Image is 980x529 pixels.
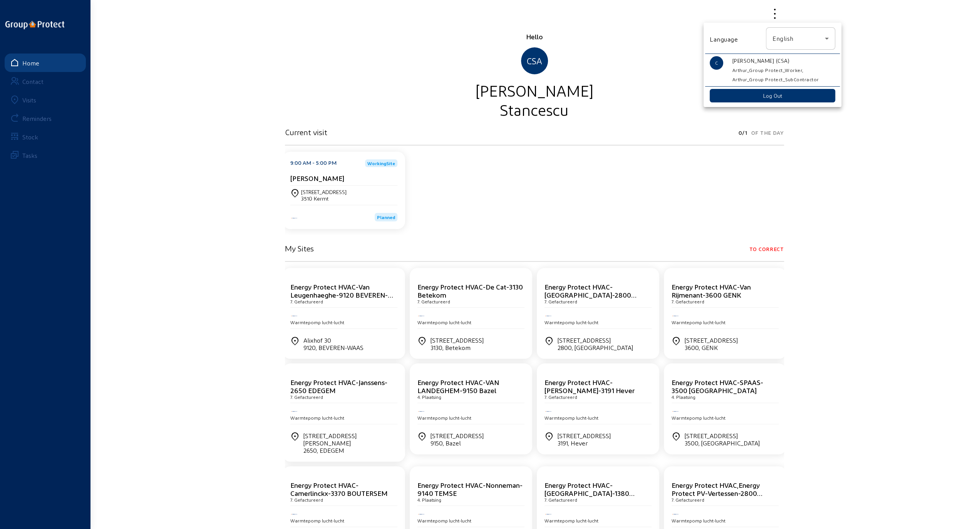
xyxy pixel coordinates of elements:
div: C [710,56,723,70]
div: Arthur_Group Protect_Worker, Arthur_Group Protect_SubContractor [732,65,836,84]
button: Log Out [710,89,835,102]
div: Language [705,35,761,44]
span: English [772,35,794,42]
div: [PERSON_NAME] (CSA) [732,56,836,65]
